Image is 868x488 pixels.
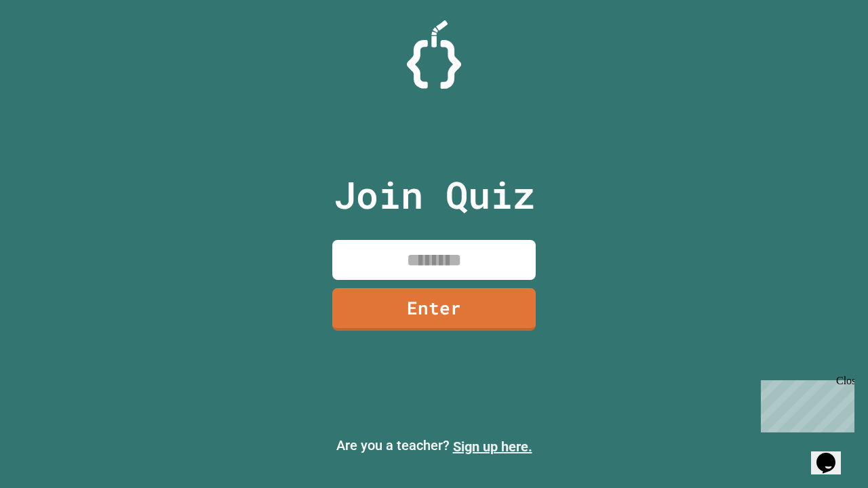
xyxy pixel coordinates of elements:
div: Chat with us now!Close [5,5,94,86]
img: Logo.svg [407,20,461,89]
iframe: chat widget [755,375,854,432]
a: Enter [332,288,536,331]
iframe: chat widget [811,434,854,474]
a: Sign up here. [453,439,532,455]
p: Are you a teacher? [11,435,857,457]
p: Join Quiz [334,167,535,223]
